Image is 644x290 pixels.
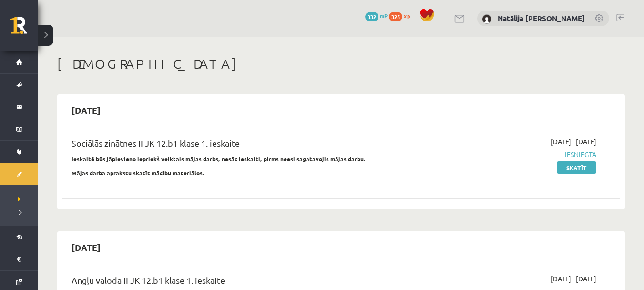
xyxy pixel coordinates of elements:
a: Rīgas 1. Tālmācības vidusskola [10,17,38,41]
span: xp [404,12,410,20]
span: 325 [389,12,402,21]
a: 332 mP [365,12,388,20]
h2: [DATE] [62,236,110,258]
span: Iesniegta [431,150,596,160]
h2: [DATE] [62,99,110,121]
h1: [DEMOGRAPHIC_DATA] [57,56,625,72]
div: Sociālās zinātnes II JK 12.b1 klase 1. ieskaite [72,137,417,154]
span: [DATE] - [DATE] [551,274,596,284]
a: Natālija [PERSON_NAME] [498,13,585,23]
strong: Mājas darba aprakstu skatīt mācību materiālos. [72,169,204,177]
img: Natālija Kate Dinsberga [482,14,491,24]
span: 332 [365,12,378,21]
a: 325 xp [389,12,415,20]
span: [DATE] - [DATE] [551,137,596,147]
strong: Ieskaitē būs jāpievieno iepriekš veiktais mājas darbs, nesāc ieskaiti, pirms neesi sagatavojis mā... [72,155,366,162]
a: Skatīt [557,161,596,174]
span: mP [380,12,388,20]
